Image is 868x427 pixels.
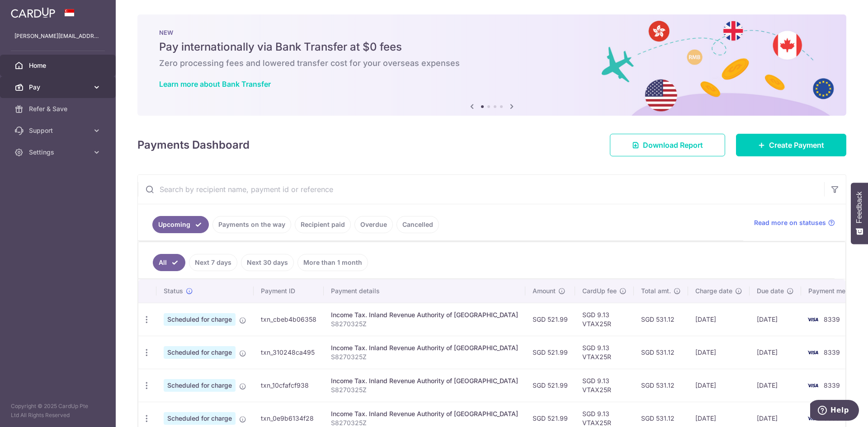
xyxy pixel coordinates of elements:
a: Overdue [354,216,393,233]
span: Support [29,126,89,135]
a: Learn more about Bank Transfer [159,80,271,89]
td: SGD 531.12 [634,336,688,369]
td: txn_cbeb4b06358 [254,303,324,336]
a: Upcoming [152,216,209,233]
span: 8339 [824,315,840,323]
td: [DATE] [750,369,801,402]
img: Bank Card [804,347,822,358]
span: Feedback [855,192,863,223]
span: Create Payment [769,140,824,150]
p: S8270325Z [331,352,518,361]
span: Download Report [643,140,703,150]
a: Create Payment [736,134,846,156]
h5: Pay internationally via Bank Transfer at $0 fees [159,40,825,54]
p: S8270325Z [331,385,518,394]
span: Amount [533,286,556,296]
div: Income Tax. Inland Revenue Authority of [GEOGRAPHIC_DATA] [331,310,518,319]
span: Charge date [695,286,732,296]
div: Income Tax. Inland Revenue Authority of [GEOGRAPHIC_DATA] [331,409,518,418]
td: [DATE] [688,369,750,402]
button: Feedback - Show survey [851,183,868,244]
span: Status [164,286,183,296]
td: SGD 521.99 [525,336,575,369]
span: CardUp fee [582,286,617,296]
a: Read more on statuses [754,218,835,227]
a: More than 1 month [297,254,368,271]
div: Income Tax. Inland Revenue Authority of [GEOGRAPHIC_DATA] [331,376,518,385]
p: NEW [159,29,825,36]
td: [DATE] [750,336,801,369]
td: SGD 531.12 [634,303,688,336]
a: Cancelled [396,216,439,233]
h6: Zero processing fees and lowered transfer cost for your overseas expenses [159,58,825,69]
span: Refer & Save [29,104,89,113]
a: Next 30 days [241,254,294,271]
h4: Payments Dashboard [137,137,250,153]
td: SGD 521.99 [525,369,575,402]
img: CardUp [11,7,55,18]
th: Payment ID [254,279,324,303]
a: All [153,254,185,271]
td: SGD 9.13 VTAX25R [575,303,634,336]
p: S8270325Z [331,319,518,328]
th: Payment details [324,279,525,303]
td: SGD 521.99 [525,303,575,336]
a: Download Report [610,134,725,156]
img: Bank Card [804,314,822,325]
td: [DATE] [688,336,750,369]
span: Read more on statuses [754,218,826,227]
img: Bank Card [804,413,822,424]
td: txn_10cfafcf938 [254,369,324,402]
img: Bank Card [804,380,822,391]
span: Scheduled for charge [164,379,236,392]
a: Next 7 days [189,254,237,271]
span: 8339 [824,348,840,356]
span: Home [29,61,89,70]
span: Scheduled for charge [164,412,236,425]
span: Scheduled for charge [164,313,236,326]
iframe: Opens a widget where you can find more information [810,400,859,422]
td: SGD 9.13 VTAX25R [575,336,634,369]
a: Payments on the way [212,216,291,233]
span: Pay [29,83,89,92]
span: Settings [29,148,89,157]
span: Total amt. [641,286,671,296]
p: [PERSON_NAME][EMAIL_ADDRESS][DOMAIN_NAME] [14,32,101,41]
td: SGD 531.12 [634,369,688,402]
span: Due date [757,286,784,296]
td: [DATE] [688,303,750,336]
input: Search by recipient name, payment id or reference [138,175,824,204]
td: txn_310248ca495 [254,336,324,369]
img: Bank transfer banner [137,14,846,116]
td: SGD 9.13 VTAX25R [575,369,634,402]
a: Recipient paid [295,216,351,233]
span: Scheduled for charge [164,346,236,359]
td: [DATE] [750,303,801,336]
div: Income Tax. Inland Revenue Authority of [GEOGRAPHIC_DATA] [331,343,518,352]
span: 8339 [824,381,840,389]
